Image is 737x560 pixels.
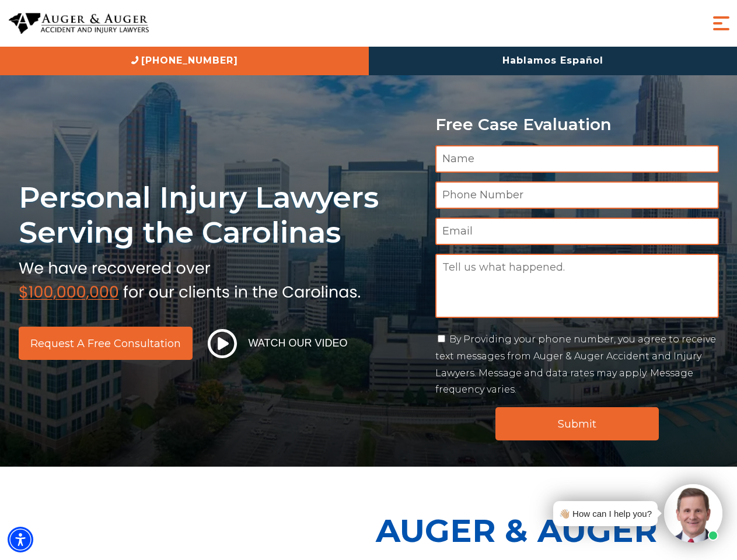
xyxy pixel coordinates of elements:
[204,328,351,359] button: Watch Our Video
[30,338,181,349] span: Request a Free Consultation
[559,506,652,521] div: 👋🏼 How can I help you?
[710,12,733,35] button: Menu
[19,327,193,360] a: Request a Free Consultation
[495,407,659,440] input: Submit
[435,181,719,209] input: Phone Number
[435,218,719,245] input: Email
[9,13,149,34] img: Auger & Auger Accident and Injury Lawyers Logo
[435,116,719,134] p: Free Case Evaluation
[19,180,421,250] h1: Personal Injury Lawyers Serving the Carolinas
[8,527,33,552] div: Accessibility Menu
[19,256,361,300] img: sub text
[376,502,731,559] p: Auger & Auger
[435,334,716,395] label: By Providing your phone number, you agree to receive text messages from Auger & Auger Accident an...
[435,145,719,173] input: Name
[664,484,722,542] img: Intaker widget Avatar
